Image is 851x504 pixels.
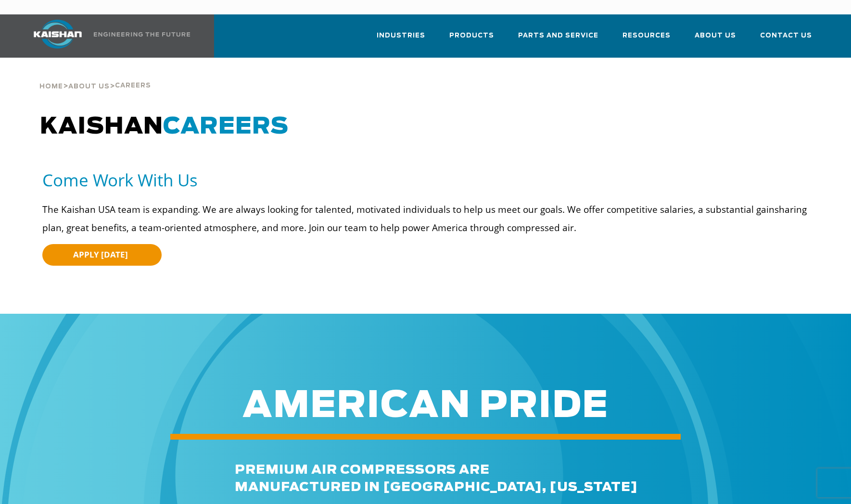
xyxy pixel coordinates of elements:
[235,464,638,493] span: premium air compressors are MANUFACTURED IN [GEOGRAPHIC_DATA], [US_STATE]
[115,83,151,89] span: Careers
[22,20,94,49] img: kaishan logo
[695,30,736,41] span: About Us
[518,23,598,56] a: Parts and Service
[73,249,128,260] span: APPLY [DATE]
[377,23,425,56] a: Industries
[94,32,190,37] img: Engineering the future
[449,30,494,41] span: Products
[39,58,151,94] div: > >
[22,14,192,58] a: Kaishan USA
[163,115,289,138] span: CAREERS
[39,82,63,90] a: Home
[40,115,289,138] span: KAISHAN
[42,244,162,266] a: APPLY [DATE]
[518,30,598,41] span: Parts and Service
[377,30,425,41] span: Industries
[42,200,817,237] p: The Kaishan USA team is expanding. We are always looking for talented, motivated individuals to h...
[39,84,63,90] span: Home
[760,30,812,41] span: Contact Us
[68,84,110,90] span: About Us
[42,169,817,191] h5: Come Work With Us
[622,30,671,41] span: Resources
[760,23,812,56] a: Contact Us
[695,23,736,56] a: About Us
[68,82,110,90] a: About Us
[622,23,671,56] a: Resources
[449,23,494,56] a: Products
